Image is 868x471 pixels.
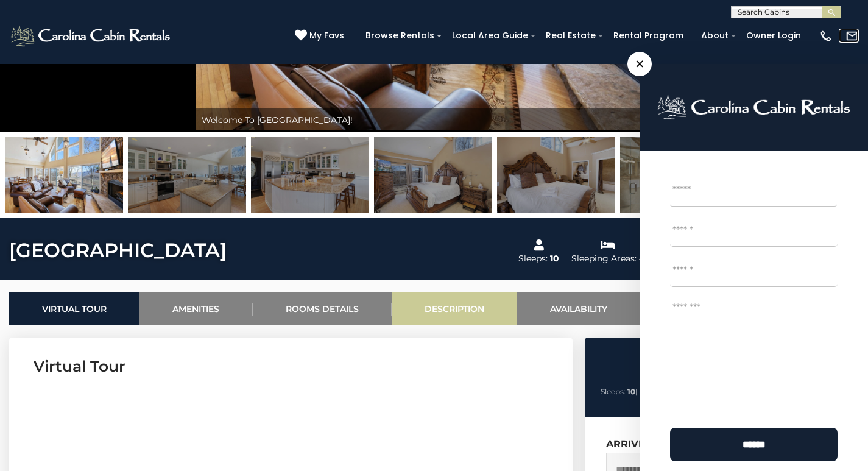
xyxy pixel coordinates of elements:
strong: 10 [627,387,635,396]
a: Real Estate [540,26,602,45]
span: My Favs [309,29,344,42]
a: Browse Rentals [359,26,440,45]
a: My Favs [295,29,347,43]
a: Virtual Tour [9,292,139,325]
a: Owner Login [740,26,807,45]
h3: Virtual Tour [34,356,548,377]
a: Amenities [139,292,252,325]
li: | [601,384,638,400]
h2: [GEOGRAPHIC_DATA] [588,358,856,374]
span: × [627,52,652,76]
img: 163279008 [374,137,492,213]
a: Availability [517,292,640,325]
a: Rental Program [607,26,690,45]
img: White-1-2.png [9,24,174,48]
label: Arrive [606,438,645,450]
img: phone-regular-white.png [819,29,833,43]
a: Local Area Guide [446,26,534,45]
img: 163279005 [5,137,123,213]
img: 163279006 [128,137,246,213]
a: Description [392,292,517,325]
a: About [695,26,735,45]
img: 163279009 [497,137,615,213]
img: 163279010 [620,137,738,213]
span: Sleeps: [601,387,626,396]
img: 163279007 [251,137,369,213]
div: Welcome To [GEOGRAPHIC_DATA]! [196,108,673,132]
img: mail-regular-white.png [845,29,859,43]
img: logo [657,94,850,120]
a: Rooms Details [253,292,392,325]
